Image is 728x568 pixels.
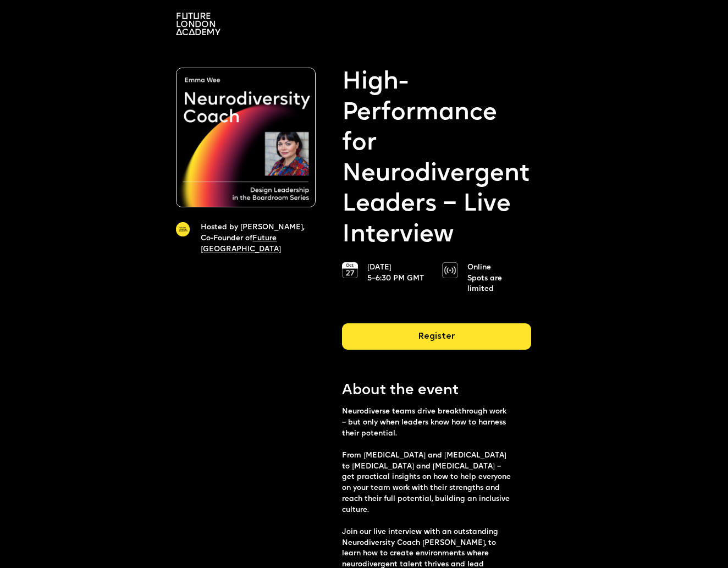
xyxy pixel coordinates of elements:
[201,222,304,255] p: Hosted by [PERSON_NAME], Co-Founder of
[176,222,190,236] img: A yellow circle with Future London Academy logo
[367,262,424,284] p: [DATE] 5–6:30 PM GMT
[342,323,531,359] a: Register
[342,323,531,350] div: Register
[342,380,531,401] p: About the event
[467,262,525,295] p: Online Spots are limited
[342,68,531,251] strong: High-Performance for Neurodivergent Leaders – Live Interview
[176,13,220,35] img: A logo saying in 3 lines: Future London Academy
